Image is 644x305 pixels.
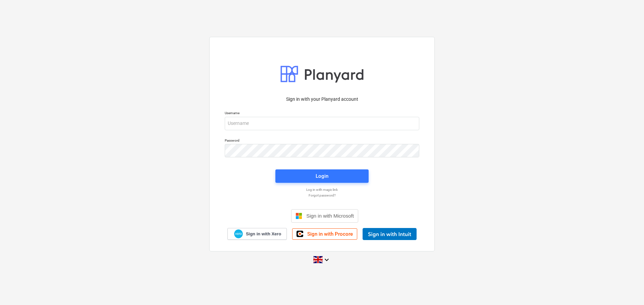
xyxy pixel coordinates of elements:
button: Login [275,169,369,183]
p: Sign in with your Planyard account [225,96,419,103]
a: Sign in with Procore [292,228,357,240]
input: Username [225,117,419,130]
a: Log in with magic link [221,187,423,192]
a: Forgot password? [221,193,423,198]
p: Username [225,111,419,117]
img: Xero logo [234,229,243,238]
span: Sign in with Xero [246,231,281,237]
div: Login [316,172,328,180]
p: Password [225,138,419,144]
i: keyboard_arrow_down [323,256,331,264]
span: Sign in with Microsoft [306,213,354,219]
a: Sign in with Xero [227,228,287,240]
span: Sign in with Procore [307,231,353,237]
img: Microsoft logo [296,213,302,219]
